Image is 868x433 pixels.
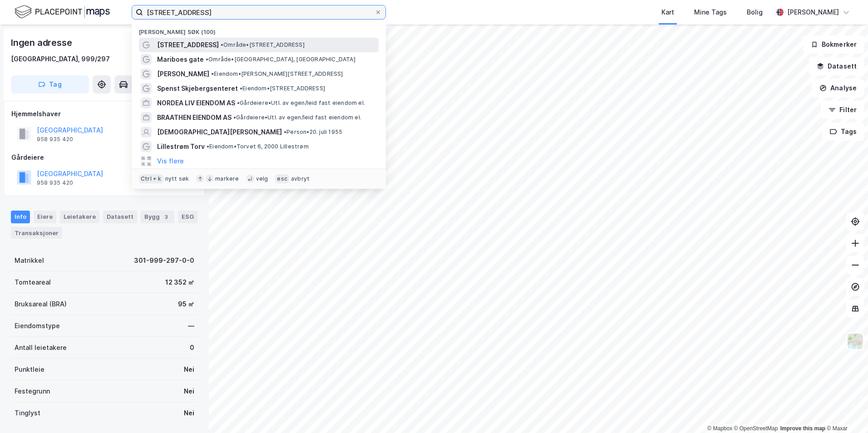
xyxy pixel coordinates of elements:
[221,41,305,49] span: Område • [STREET_ADDRESS]
[157,69,209,79] span: [PERSON_NAME]
[15,4,110,20] img: logo.f888ab2527a4732fd821a326f86c7f29.svg
[233,114,236,121] span: •
[15,386,50,397] div: Festegrunn
[734,425,778,432] a: OpenStreetMap
[157,141,205,152] span: Lillestrøm Torv
[134,255,194,266] div: 301-999-297-0-0
[184,386,194,397] div: Nei
[284,128,342,136] span: Person • 20. juli 1955
[157,112,232,123] span: BRAATHEN EIENDOM AS
[178,211,197,223] div: ESG
[847,333,864,350] img: Z
[809,57,864,75] button: Datasett
[15,277,51,288] div: Tomteareal
[184,364,194,375] div: Nei
[787,7,839,18] div: [PERSON_NAME]
[157,98,235,108] span: NORDEA LIV EIENDOM AS
[812,79,864,97] button: Analyse
[37,179,73,187] div: 958 935 420
[11,35,74,50] div: Ingen adresse
[132,21,386,38] div: [PERSON_NAME] søk (100)
[215,175,239,182] div: markere
[178,299,194,310] div: 95 ㎡
[207,143,209,150] span: •
[165,277,194,288] div: 12 352 ㎡
[747,7,763,18] div: Bolig
[221,41,223,48] span: •
[15,342,67,353] div: Antall leietakere
[15,255,44,266] div: Matrikkel
[157,39,219,50] span: [STREET_ADDRESS]
[821,101,864,119] button: Filter
[157,54,204,65] span: Mariboes gate
[661,7,674,18] div: Kart
[60,211,99,223] div: Leietakere
[707,425,732,432] a: Mapbox
[206,56,208,63] span: •
[162,212,171,221] div: 3
[11,152,197,163] div: Gårdeiere
[165,175,189,182] div: nytt søk
[34,211,56,223] div: Eiere
[11,108,197,119] div: Hjemmelshaver
[11,75,89,93] button: Tag
[103,211,137,223] div: Datasett
[823,389,868,433] iframe: Chat Widget
[206,56,355,63] span: Område • [GEOGRAPHIC_DATA], [GEOGRAPHIC_DATA]
[15,364,44,375] div: Punktleie
[143,5,375,19] input: Søk på adresse, matrikkel, gårdeiere, leietakere eller personer
[803,35,864,54] button: Bokmerker
[184,408,194,418] div: Nei
[240,85,325,92] span: Eiendom • [STREET_ADDRESS]
[15,299,67,310] div: Bruksareal (BRA)
[233,114,361,121] span: Gårdeiere • Utl. av egen/leid fast eiendom el.
[11,54,110,64] div: [GEOGRAPHIC_DATA], 999/297
[207,143,309,150] span: Eiendom • Torvet 6, 2000 Lillestrøm
[237,99,240,106] span: •
[190,342,194,353] div: 0
[37,136,73,143] div: 958 935 420
[15,320,60,331] div: Eiendomstype
[291,175,310,182] div: avbryt
[284,128,286,135] span: •
[139,174,163,183] div: Ctrl + k
[211,70,343,78] span: Eiendom • [PERSON_NAME][STREET_ADDRESS]
[157,83,238,94] span: Spenst Skjebergsenteret
[780,425,825,432] a: Improve this map
[188,320,194,331] div: —
[822,123,864,141] button: Tags
[237,99,365,107] span: Gårdeiere • Utl. av egen/leid fast eiendom el.
[141,211,174,223] div: Bygg
[157,156,184,167] button: Vis flere
[256,175,268,182] div: velg
[11,211,30,223] div: Info
[275,174,289,183] div: esc
[694,7,727,18] div: Mine Tags
[240,85,242,92] span: •
[15,408,40,418] div: Tinglyst
[11,227,62,239] div: Transaksjoner
[157,127,282,138] span: [DEMOGRAPHIC_DATA][PERSON_NAME]
[211,70,214,77] span: •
